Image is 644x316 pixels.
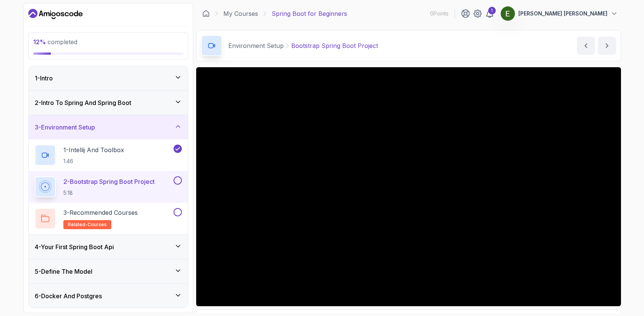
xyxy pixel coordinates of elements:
p: 1 - Intellij And Toolbox [63,145,124,154]
h3: 6 - Docker And Postgres [35,291,102,301]
button: 1-Intellij And Toolbox1:46 [35,145,182,166]
p: 2 - Bootstrap Spring Boot Project [63,177,155,186]
span: 12 % [33,38,46,46]
a: Dashboard [202,10,210,17]
h3: 4 - Your First Spring Boot Api [35,242,114,251]
p: [PERSON_NAME] [PERSON_NAME] [518,10,607,17]
button: 3-Environment Setup [29,115,188,139]
a: My Courses [223,9,258,18]
p: Environment Setup [228,41,284,50]
p: Spring Boot for Beginners [272,9,347,18]
a: 1 [485,9,494,18]
button: 6-Docker And Postgres [29,284,188,308]
span: related-courses [68,222,107,228]
button: 3-Recommended Coursesrelated-courses [35,208,182,229]
img: user profile image [501,6,515,21]
h3: 2 - Intro To Spring And Spring Boot [35,98,131,107]
button: 2-Intro To Spring And Spring Boot [29,91,188,115]
p: 1:46 [63,157,124,165]
span: completed [33,38,77,46]
p: Bootstrap Spring Boot Project [291,41,378,50]
button: previous content [577,37,595,55]
button: 1-Intro [29,66,188,90]
button: next content [598,37,616,55]
h3: 5 - Define The Model [35,267,92,276]
h3: 3 - Environment Setup [35,123,95,132]
p: 0 Points [430,10,449,17]
div: 1 [488,7,496,14]
button: 4-Your First Spring Boot Api [29,235,188,259]
button: 2-Bootstrap Spring Boot Project5:18 [35,176,182,197]
button: 5-Define The Model [29,259,188,284]
p: 5:18 [63,189,155,197]
p: 3 - Recommended Courses [63,208,138,217]
h3: 1 - Intro [35,74,53,83]
iframe: 2 - Bootstrap Spring Boot Project [196,67,621,306]
a: Dashboard [28,8,83,20]
button: user profile image[PERSON_NAME] [PERSON_NAME] [500,6,618,21]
